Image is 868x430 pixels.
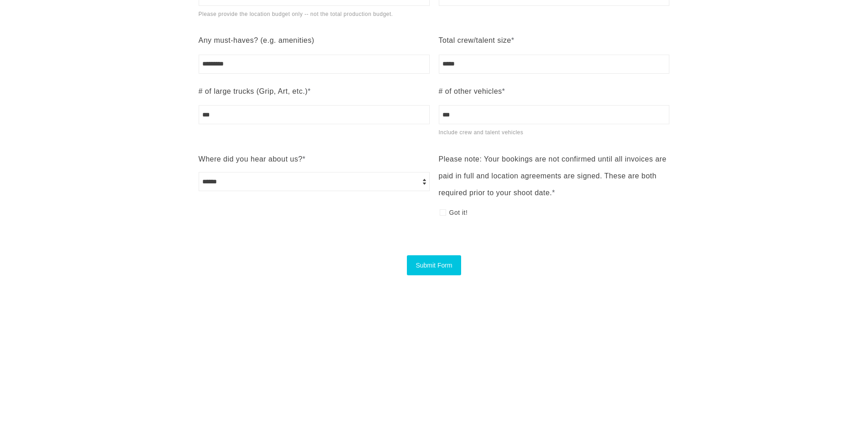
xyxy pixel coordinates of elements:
[440,209,446,216] input: Got it!
[199,11,393,17] span: Please provide the location budget only -- not the total production budget.
[199,155,303,163] span: Where did you hear about us?
[199,87,308,95] span: # of large trucks (Grip, Art, etc.)
[199,55,430,74] input: Any must-haves? (e.g. amenities)
[439,129,524,136] span: Include crew and talent vehicles
[199,172,430,191] select: Where did you hear about us?*
[439,87,502,95] span: # of other vehicles
[439,155,667,197] span: Please note: Your bookings are not confirmed until all invoices are paid in full and location agr...
[439,55,670,74] input: Total crew/talent size*
[199,105,430,124] input: # of large trucks (Grip, Art, etc.)*
[199,36,314,44] span: Any must-haves? (e.g. amenities)
[439,36,511,44] span: Total crew/talent size
[449,206,468,219] span: Got it!
[439,105,670,124] input: # of other vehicles*Include crew and talent vehicles
[407,255,461,275] button: Submit Form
